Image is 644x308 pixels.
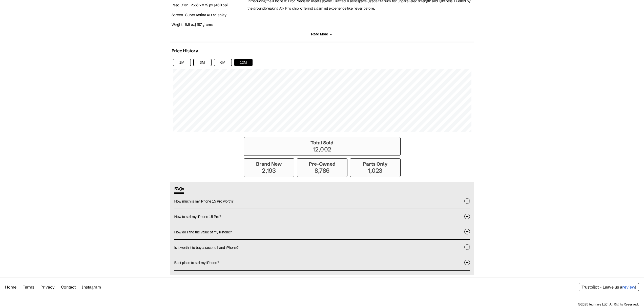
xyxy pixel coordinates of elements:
h3: Brand New [246,161,292,167]
h3: Parts Only [353,161,398,167]
p: 1,023 [353,167,398,174]
p: 2,193 [246,167,292,174]
a: Terms [23,284,34,290]
p: 12,002 [246,146,398,153]
h3: Total Sold [246,140,398,146]
div: ©2025 techfare LLC. All Rights Reserved. [578,302,639,306]
button: Best place to sell my iPhone? [174,255,470,270]
button: How to sell my iPhone 15 Pro? [174,209,470,224]
span: How do I find the value of my iPhone? [174,230,232,234]
button: Read More [311,32,333,36]
span: Best place to sell my iPhone? [174,261,219,265]
button: How do I find the value of my iPhone? [174,224,470,239]
p: Screen [172,11,245,19]
span: Super Retina XDR display [185,13,226,17]
a: Instagram [82,284,101,290]
button: Is it worth it to buy a second hand iPhone? [174,240,470,255]
button: 1M [173,59,191,66]
a: Contact [61,284,76,290]
span: review [622,284,635,290]
p: 8,786 [300,167,345,174]
a: Privacy [40,284,55,290]
button: 3M [193,59,212,66]
a: Trustpilot - Leave us areview! [581,284,636,290]
span: Is it worth it to buy a second hand iPhone? [174,246,239,250]
span: How much is my iPhone 15 Pro worth? [174,199,234,203]
span: How to sell my iPhone 15 Pro? [174,215,221,219]
button: How much is my iPhone 15 Pro worth? [174,194,470,209]
p: Weight [172,21,245,28]
span: 6.6 oz | 187 grams [185,22,213,27]
button: 6M [214,59,232,66]
h3: Pre-Owned [300,161,345,167]
a: Home [5,284,16,290]
p: Resolution [172,2,245,9]
button: 12M [234,59,253,66]
span: 2556 x 1179 px | 460 ppi [191,3,228,7]
span: FAQs [174,186,184,194]
h2: Price History [172,48,198,54]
